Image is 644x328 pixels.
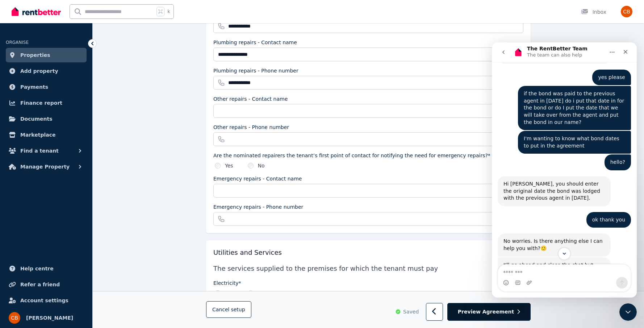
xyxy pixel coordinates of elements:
[213,67,298,74] label: Plumbing repairs - Phone number
[212,307,245,313] span: Cancel
[492,42,637,298] iframe: Intercom live chat
[20,99,62,107] span: Finance report
[213,248,282,258] h5: Utilities and Services
[20,67,58,75] span: Add property
[6,80,87,94] a: Payments
[213,95,288,103] label: Other repairs - Contact name
[458,308,514,316] span: Preview Agreement
[447,303,531,321] button: Preview Agreement
[403,308,419,316] span: Saved
[213,152,523,159] label: Are the nominated repairers the tenant’s first point of contact for notifying the need for emerge...
[6,144,87,158] button: Find a tenant
[6,112,87,126] a: Documents
[20,130,55,139] span: Marketplace
[20,280,60,289] span: Refer a friend
[167,9,170,14] span: k
[621,6,632,17] img: Catherine Ball
[20,83,48,91] span: Payments
[6,159,87,174] button: Manage Property
[213,279,523,287] label: Electricity*
[6,261,87,276] a: Help centre
[20,162,70,171] span: Manage Property
[213,124,289,131] label: Other repairs - Phone number
[206,302,251,318] button: Cancelsetup
[213,261,523,277] p: The services supplied to the premises for which the tenant must pay
[6,48,87,62] a: Properties
[619,303,637,321] iframe: Intercom live chat
[213,203,303,211] label: Emergency repairs - Phone number
[20,296,68,305] span: Account settings
[581,8,606,16] div: Inbox
[213,175,302,182] label: Emergency repairs - Contact name
[9,312,20,324] img: Catherine Ball
[6,293,87,308] a: Account settings
[6,64,87,78] a: Add property
[20,264,54,273] span: Help centre
[258,162,265,169] label: No
[6,128,87,142] a: Marketplace
[231,306,245,314] span: setup
[20,115,53,123] span: Documents
[26,314,73,322] span: [PERSON_NAME]
[20,51,50,59] span: Properties
[6,277,87,292] a: Refer a friend
[213,39,297,46] label: Plumbing repairs - Contact name
[6,96,87,110] a: Finance report
[6,40,29,45] span: ORGANISE
[20,146,59,155] span: Find a tenant
[225,162,233,169] label: Yes
[225,290,233,297] label: Yes
[258,290,265,297] label: No
[12,6,61,17] img: RentBetter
